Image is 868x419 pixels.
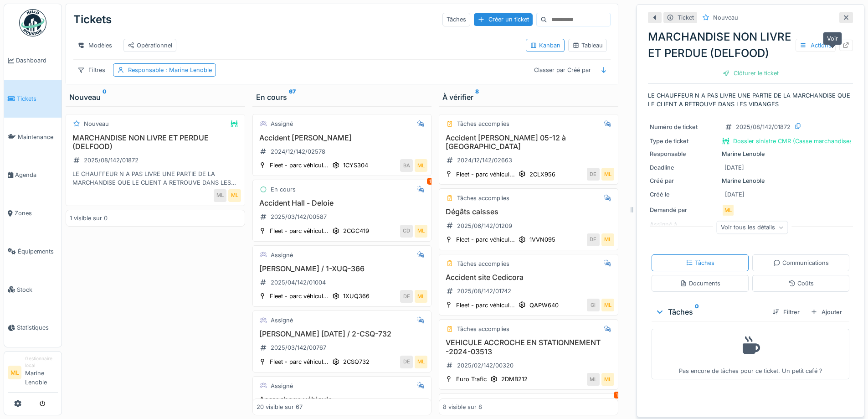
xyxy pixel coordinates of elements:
[601,299,614,311] div: ML
[15,209,58,217] span: Zones
[18,133,58,141] span: Maintenance
[650,123,718,131] div: Numéro de ticket
[443,134,614,151] h3: Accident [PERSON_NAME] 05-12 à [GEOGRAPHIC_DATA]
[257,403,303,411] div: 20 visible sur 67
[17,323,58,332] span: Statistiques
[695,306,699,317] sup: 0
[650,190,718,199] div: Créé le
[289,92,296,103] sup: 67
[128,66,212,74] div: Responsable
[343,357,370,366] div: 2CSQ732
[686,259,714,267] div: Tâches
[713,13,738,22] div: Nouveau
[807,306,846,318] div: Ajouter
[4,309,62,347] a: Statistiques
[271,382,293,390] div: Assigné
[456,235,515,244] div: Fleet - parc véhicul...
[443,403,482,411] div: 8 visible sur 8
[823,32,842,45] div: Voir
[457,119,509,128] div: Tâches accomplies
[650,137,718,145] div: Type de ticket
[70,134,241,151] h3: MARCHANDISE NON LIVRE ET PERDUE (DELFOOD)
[657,333,843,375] div: Pas encore de tâches pour ce ticket. Un petit café ?
[400,225,413,238] div: CD
[719,67,782,79] div: Clôturer le ticket
[680,279,720,288] div: Documents
[4,194,62,233] a: Zones
[257,395,428,404] h3: Accrochage véhicule
[69,92,241,103] div: Nouveau
[788,279,814,288] div: Coûts
[73,63,109,77] div: Filtres
[271,343,326,352] div: 2025/03/142/00767
[257,264,428,273] h3: [PERSON_NAME] / 1-XUQ-366
[717,221,788,234] div: Voir tous les détails
[343,227,369,235] div: 2CGC419
[18,247,58,256] span: Équipements
[724,163,744,172] div: [DATE]
[214,189,226,202] div: ML
[15,171,58,179] span: Agenda
[257,199,428,207] h3: Accident Hall - Deloie
[400,356,413,368] div: DE
[722,204,734,217] div: ML
[73,8,112,31] div: Tickets
[271,251,293,259] div: Assigné
[270,161,329,170] div: Fleet - parc véhicul...
[8,366,21,379] li: ML
[257,134,428,142] h3: Accident [PERSON_NAME]
[270,357,329,366] div: Fleet - parc véhicul...
[475,92,479,103] sup: 8
[8,355,58,393] a: ML Gestionnaire localMarine Lenoble
[456,375,487,383] div: Euro Trafic
[17,285,58,294] span: Stock
[73,39,116,52] div: Modèles
[270,292,329,300] div: Fleet - parc véhicul...
[769,306,803,318] div: Filtrer
[343,292,370,300] div: 1XUQ366
[457,325,509,333] div: Tâches accomplies
[529,170,555,179] div: 2CLX956
[456,301,515,310] div: Fleet - parc véhicul...
[4,270,62,309] a: Stock
[4,233,62,271] a: Équipements
[19,9,46,36] img: Badge_color-CXgf-gQk.svg
[650,206,718,214] div: Demandé par
[650,150,718,158] div: Responsable
[501,375,528,383] div: 2DMB212
[128,41,172,50] div: Opérationnel
[415,356,427,368] div: ML
[650,150,851,158] div: Marine Lenoble
[614,392,620,398] div: 1
[427,178,433,185] div: 1
[457,156,512,165] div: 2024/12/142/02663
[587,299,600,311] div: GI
[16,56,58,65] span: Dashboard
[443,338,614,356] h3: VEHICULE ACCROCHE EN STATIONNEMENT -2024-03513
[400,159,413,172] div: BA
[474,13,533,26] div: Créer un ticket
[457,259,509,268] div: Tâches accomplies
[725,190,745,199] div: [DATE]
[17,94,58,103] span: Tickets
[70,214,108,222] div: 1 visible sur 0
[587,233,600,246] div: DE
[457,287,511,295] div: 2025/08/142/01742
[442,13,470,26] div: Tâches
[271,212,327,221] div: 2025/03/142/00587
[601,373,614,386] div: ML
[655,306,765,317] div: Tâches
[271,316,293,325] div: Assigné
[271,278,326,287] div: 2025/04/142/01004
[4,41,62,80] a: Dashboard
[271,185,296,194] div: En cours
[736,123,791,131] div: 2025/08/142/01872
[648,29,853,62] div: MARCHANDISE NON LIVRE ET PERDUE (DELFOOD)
[648,91,853,109] p: LE CHAUFFEUR N A PAS LIVRE UNE PARTIE DE LA MARCHANDISE QUE LE CLIENT A RETROUVE DANS LES VIDANGES
[530,63,595,77] div: Classer par Créé par
[271,147,325,156] div: 2024/12/142/02578
[25,355,58,369] div: Gestionnaire local
[228,189,241,202] div: ML
[271,119,293,128] div: Assigné
[84,119,109,128] div: Nouveau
